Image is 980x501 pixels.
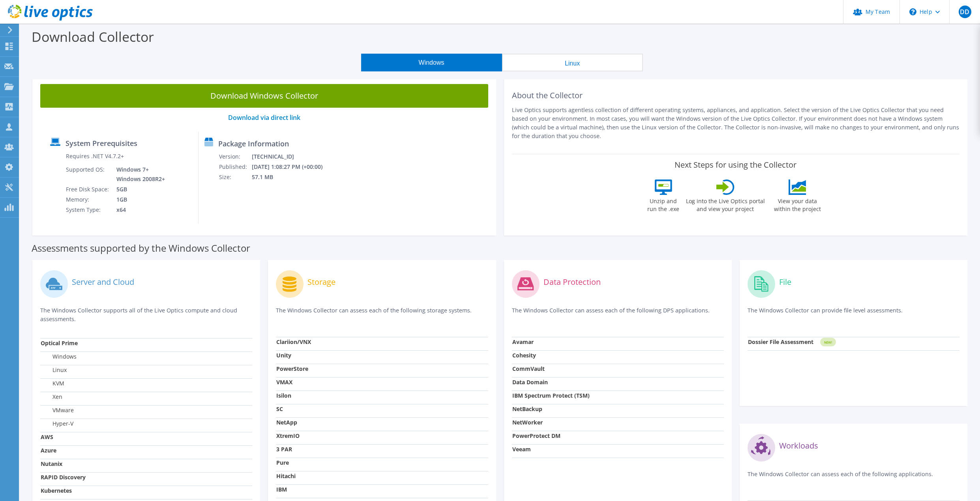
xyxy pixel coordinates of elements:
[675,160,796,170] label: Next Steps for using the Collector
[66,165,111,184] td: Supported OS:
[645,195,682,213] label: Unzip and run the .exe
[512,392,590,399] strong: IBM Spectrum Protect (TSM)
[909,8,916,15] svg: \n
[111,165,167,184] td: Windows 7+ Windows 2008R2+
[543,278,601,286] label: Data Protection
[111,184,167,194] td: 5GB
[512,306,724,322] p: The Windows Collector can assess each of the following DPS applications.
[686,195,765,213] label: Log into the Live Optics portal and view your project
[41,433,53,441] strong: AWS
[748,338,813,346] strong: Dossier File Assessment
[111,194,167,205] td: 1GB
[276,392,291,399] strong: Isilon
[66,139,137,147] label: System Prerequisites
[41,339,78,347] strong: Optical Prime
[41,366,67,374] label: Linux
[276,378,292,386] strong: VMAX
[72,278,134,286] label: Server and Cloud
[769,195,826,213] label: View your data within the project
[32,28,154,46] label: Download Collector
[40,84,488,108] a: Download Windows Collector
[748,306,959,322] p: The Windows Collector can provide file level assessments.
[779,278,791,286] label: File
[307,278,335,286] label: Storage
[276,338,311,346] strong: Clariion/VNX
[41,460,62,467] strong: Nutanix
[512,405,542,413] strong: NetBackup
[276,432,300,439] strong: XtremIO
[32,244,250,252] label: Assessments supported by the Windows Collector
[512,91,960,100] h2: About the Collector
[40,306,252,323] p: The Windows Collector supports all of the Live Optics compute and cloud assessments.
[512,378,548,386] strong: Data Domain
[512,106,960,140] p: Live Optics supports agentless collection of different operating systems, appliances, and applica...
[66,152,124,160] label: Requires .NET V4.7.2+
[41,379,64,387] label: KVM
[276,306,488,322] p: The Windows Collector can assess each of the following storage systems.
[512,445,531,453] strong: Veeam
[748,470,959,486] p: The Windows Collector can assess each of the following applications.
[251,172,333,182] td: 57.1 MB
[66,194,111,205] td: Memory:
[219,151,251,162] td: Version:
[276,351,291,359] strong: Unity
[512,338,534,346] strong: Avamar
[361,54,502,71] button: Windows
[219,172,251,182] td: Size:
[41,420,73,428] label: Hyper-V
[512,419,543,426] strong: NetWorker
[41,393,62,401] label: Xen
[41,406,74,414] label: VMware
[219,162,251,172] td: Published:
[251,151,333,162] td: [TECHNICAL_ID]
[824,340,832,344] tspan: NEW!
[512,432,560,439] strong: PowerProtect DM
[111,205,167,215] td: x64
[512,351,536,359] strong: Cohesity
[41,487,72,494] strong: Kubernetes
[512,365,545,372] strong: CommVault
[502,54,643,71] button: Linux
[218,140,289,148] label: Package Information
[276,365,308,372] strong: PowerStore
[276,459,289,466] strong: Pure
[66,205,111,215] td: System Type:
[228,113,300,122] a: Download via direct link
[41,353,77,361] label: Windows
[959,6,971,18] span: DD
[276,419,297,426] strong: NetApp
[276,472,296,480] strong: Hitachi
[41,447,56,454] strong: Azure
[779,442,818,450] label: Workloads
[276,445,292,453] strong: 3 PAR
[66,184,111,194] td: Free Disk Space:
[251,162,333,172] td: [DATE] 1:08:27 PM (+00:00)
[41,473,86,481] strong: RAPID Discovery
[276,405,283,413] strong: SC
[276,486,287,493] strong: IBM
